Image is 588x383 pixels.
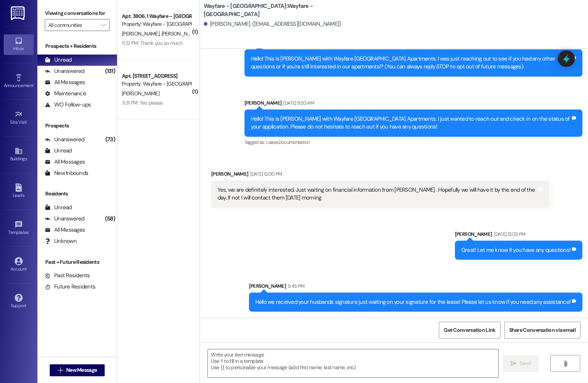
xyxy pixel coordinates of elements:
[103,65,117,77] div: (131)
[45,7,110,19] label: Viewing conversations for
[103,213,117,225] div: (58)
[45,204,72,211] div: Unread
[104,134,117,145] div: (73)
[122,90,159,97] span: [PERSON_NAME]
[504,322,581,339] button: Share Conversation via email
[37,122,117,130] div: Prospects
[122,40,182,46] div: 5:12 PM: Thank you so much
[45,226,85,234] div: All Messages
[50,364,105,376] button: New Message
[204,20,341,28] div: [PERSON_NAME]. ([EMAIL_ADDRESS][DOMAIN_NAME])
[122,20,191,28] div: Property: Wayfare - [GEOGRAPHIC_DATA]
[101,22,105,28] i: 
[122,72,191,80] div: Apt. [STREET_ADDRESS]
[45,78,85,86] div: All Messages
[27,118,28,124] span: •
[45,272,90,279] div: Past Residents
[248,170,282,178] div: [DATE] 12:00 PM
[37,42,117,50] div: Prospects + Residents
[255,298,571,306] div: Hello we received your husbands signature just waiting on your signature for the lease! Please le...
[45,215,84,223] div: Unanswered
[278,139,310,145] span: Documentation
[33,82,34,87] span: •
[251,55,570,71] div: Hello! This is [PERSON_NAME] with Wayfare [GEOGRAPHIC_DATA] Apartments. I was just reaching out t...
[45,158,85,166] div: All Messages
[511,361,516,367] i: 
[4,108,34,128] a: Site Visit •
[519,359,531,367] span: Send
[48,19,98,31] input: All communities
[286,282,304,290] div: 5:45 PM
[45,56,72,64] div: Unread
[503,355,539,372] button: Send
[45,169,88,177] div: New Inbounds
[4,145,34,165] a: Buildings
[45,101,91,109] div: WO Follow-ups
[122,30,161,37] span: [PERSON_NAME]
[37,190,117,198] div: Residents
[161,30,198,37] span: [PERSON_NAME]
[444,326,495,334] span: Get Conversation Link
[11,6,26,20] img: ResiDesk Logo
[4,218,34,238] a: Templates •
[29,229,30,234] span: •
[45,283,95,291] div: Future Residents
[122,12,191,20] div: Apt. 3806, 1 Wayfare – [GEOGRAPHIC_DATA]
[211,170,549,180] div: [PERSON_NAME]
[45,90,86,98] div: Maintenance
[281,99,314,107] div: [DATE] 9:20 AM
[45,237,77,245] div: Unknown
[4,291,34,312] a: Support
[204,2,353,18] b: Wayfare - [GEOGRAPHIC_DATA]: Wayfare - [GEOGRAPHIC_DATA]
[4,34,34,55] a: Inbox
[509,326,576,334] span: Share Conversation via email
[249,282,583,293] div: [PERSON_NAME]
[455,230,582,241] div: [PERSON_NAME]
[251,115,570,131] div: Hello! This is [PERSON_NAME] with Wayfare [GEOGRAPHIC_DATA] Apartments. I just wanted to reach ou...
[45,136,84,143] div: Unanswered
[122,99,163,106] div: 3:31 PM: Yes please
[244,137,582,148] div: Tagged as:
[244,99,582,109] div: [PERSON_NAME]
[4,181,34,201] a: Leads
[439,322,500,339] button: Get Conversation Link
[266,139,278,145] span: Lease ,
[122,80,191,88] div: Property: Wayfare - [GEOGRAPHIC_DATA]
[4,255,34,275] a: Account
[37,258,117,266] div: Past + Future Residents
[66,366,97,374] span: New Message
[492,230,525,238] div: [DATE] 12:03 PM
[218,186,537,202] div: Yes, we are definitely interested. Just waiting on financial information from [PERSON_NAME] . Hop...
[45,67,84,75] div: Unanswered
[45,147,72,155] div: Unread
[58,367,63,373] i: 
[461,246,570,254] div: Great! Let me know if you have any questions!
[563,361,568,367] i: 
